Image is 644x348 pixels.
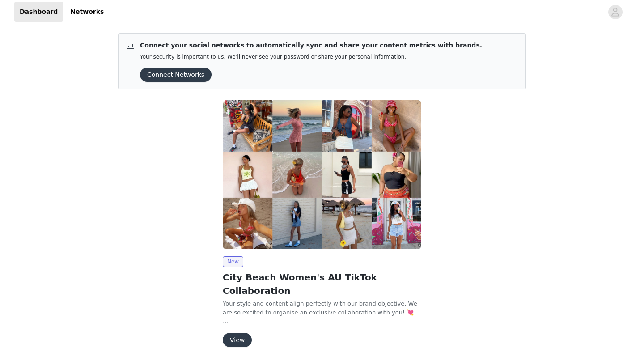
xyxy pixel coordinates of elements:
[223,100,421,249] img: City Beach
[223,300,417,316] span: Your style and content align perfectly with our brand objective. We are so excited to organise an...
[223,256,243,267] span: New
[223,271,421,297] h2: City Beach Women's AU TikTok Collaboration
[611,5,619,19] div: avatar
[14,2,63,22] a: Dashboard
[140,68,212,82] button: Connect Networks
[223,337,252,344] a: View
[223,333,252,347] button: View
[65,2,109,22] a: Networks
[140,41,482,50] p: Connect your social networks to automatically sync and share your content metrics with brands.
[140,54,482,60] p: Your security is important to us. We’ll never see your password or share your personal information.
